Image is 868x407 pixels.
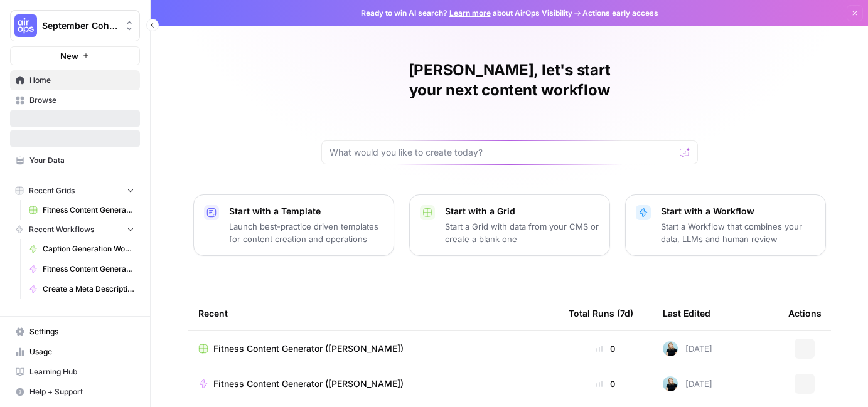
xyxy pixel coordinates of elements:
p: Start with a Template [229,205,383,218]
p: Launch best-practice driven templates for content creation and operations [229,220,383,245]
span: Settings [29,326,134,337]
span: Usage [29,346,134,357]
span: New [60,50,78,62]
img: September Cohort Logo [14,14,37,37]
span: Fitness Content Generator ([PERSON_NAME]) [213,378,404,390]
a: Settings [10,322,140,342]
img: ih2l96ocia25yoe435di93kdhheq [663,341,678,356]
span: Fitness Content Generator ([PERSON_NAME]) [213,342,404,355]
button: Start with a TemplateLaunch best-practice driven templates for content creation and operations [193,194,394,256]
button: New [10,46,140,65]
p: Start a Workflow that combines your data, LLMs and human review [661,220,815,245]
a: Learning Hub [10,362,140,382]
div: Last Edited [663,296,710,330]
button: Recent Grids [10,181,140,200]
input: What would you like to create today? [330,146,675,159]
p: Start a Grid with data from your CMS or create a blank one [445,220,599,245]
div: Total Runs (7d) [569,296,633,330]
a: Caption Generation Workflow Sample [23,239,140,259]
span: Browse [29,95,134,106]
div: 0 [569,378,643,390]
button: Start with a GridStart a Grid with data from your CMS or create a blank one [409,194,610,256]
button: Recent Workflows [10,220,140,239]
span: Recent Grids [29,185,75,196]
button: Help + Support [10,382,140,402]
span: Help + Support [29,386,134,398]
span: Create a Meta Description ([PERSON_NAME]) [43,283,134,295]
a: Fitness Content Generator ([PERSON_NAME]) [23,259,140,279]
a: Fitness Content Generator ([PERSON_NAME]) [198,378,549,390]
span: Home [29,75,134,86]
p: Start with a Workflow [661,205,815,218]
span: Recent Workflows [29,224,94,235]
button: Workspace: September Cohort [10,10,140,41]
a: Usage [10,342,140,362]
div: [DATE] [663,376,712,391]
span: Learning Hub [29,366,134,378]
div: Actions [788,296,822,330]
a: Fitness Content Generator ([PERSON_NAME]) [198,342,549,355]
a: Learn more [449,8,491,18]
a: Your Data [10,151,140,171]
span: Caption Generation Workflow Sample [43,243,134,255]
div: Recent [198,296,549,330]
div: 0 [569,342,643,355]
p: Start with a Grid [445,205,599,218]
a: Fitness Content Generator ([PERSON_NAME]) [23,200,140,220]
span: Actions early access [582,8,658,19]
span: Your Data [29,155,134,166]
a: Home [10,70,140,90]
div: [DATE] [663,341,712,356]
span: Fitness Content Generator ([PERSON_NAME]) [43,204,134,216]
a: Create a Meta Description ([PERSON_NAME]) [23,279,140,299]
button: Start with a WorkflowStart a Workflow that combines your data, LLMs and human review [625,194,826,256]
h1: [PERSON_NAME], let's start your next content workflow [321,60,698,100]
span: Fitness Content Generator ([PERSON_NAME]) [43,263,134,275]
img: ih2l96ocia25yoe435di93kdhheq [663,376,678,391]
span: September Cohort [42,19,118,32]
a: Browse [10,90,140,110]
span: Ready to win AI search? about AirOps Visibility [361,8,572,19]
